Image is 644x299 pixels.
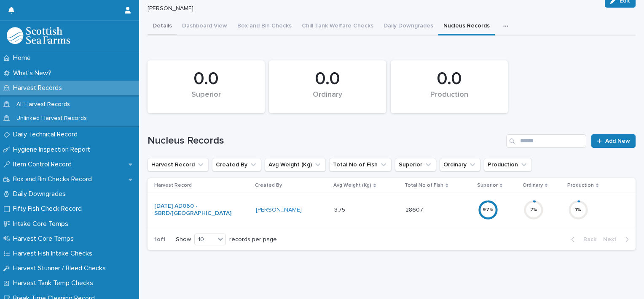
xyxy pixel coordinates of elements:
[148,5,595,12] p: [PERSON_NAME]
[10,130,84,139] p: Daily Technical Record
[10,54,38,62] p: Home
[603,236,622,242] span: Next
[567,181,594,190] p: Production
[212,158,261,171] button: Created By
[195,235,215,244] div: 10
[10,264,113,272] p: Harvest Stunner / Bleed Checks
[600,236,636,243] button: Next
[605,138,630,144] span: Add New
[405,181,443,190] p: Total No of Fish
[148,158,209,171] button: Harvest Record
[297,18,378,35] button: Chill Tank Welfare Checks
[477,181,498,190] p: Superior
[283,68,372,90] div: 0.0
[148,193,636,227] tr: [DATE] AD060 -SBRD/[GEOGRAPHIC_DATA] [PERSON_NAME] 3.753.75 2860728607 97%2%1%
[591,134,636,148] a: Add New
[405,205,425,214] p: 28607
[334,205,347,214] p: 3.75
[162,68,250,90] div: 0.0
[405,68,494,90] div: 0.0
[329,158,392,171] button: Total No of Fish
[10,101,77,108] p: All Harvest Records
[10,220,75,228] p: Intake Core Temps
[378,18,438,35] button: Daily Downgrades
[10,250,99,258] p: Harvest Fish Intake Checks
[523,181,543,190] p: Ordinary
[10,69,58,77] p: What's New?
[162,90,250,108] div: Superior
[255,181,282,190] p: Created By
[405,90,494,108] div: Production
[265,158,326,171] button: Avg Weight (Kg)
[229,236,277,243] p: records per page
[10,175,99,183] p: Box and Bin Checks Record
[148,229,172,250] p: 1 of 1
[283,90,372,108] div: Ordinary
[478,207,498,213] div: 97 %
[440,158,480,171] button: Ordinary
[10,279,100,287] p: Harvest Tank Temp Checks
[256,207,302,214] a: [PERSON_NAME]
[10,190,72,198] p: Daily Downgrades
[148,18,177,35] button: Details
[10,235,80,243] p: Harvest Core Temps
[10,205,89,213] p: Fifty Fish Check Record
[506,134,586,148] input: Search
[564,236,600,243] button: Back
[154,203,231,217] a: [DATE] AD060 -SBRD/[GEOGRAPHIC_DATA]
[7,27,70,44] img: mMrefqRFQpe26GRNOUkG
[10,84,69,92] p: Harvest Records
[578,236,596,242] span: Back
[10,115,94,122] p: Unlinked Harvest Records
[568,207,588,213] div: 1 %
[148,135,503,147] h1: Nucleus Records
[395,158,436,171] button: Superior
[176,236,191,243] p: Show
[333,181,371,190] p: Avg Weight (Kg)
[523,207,544,213] div: 2 %
[10,146,97,154] p: Hygiene Inspection Report
[177,18,232,35] button: Dashboard View
[232,18,297,35] button: Box and Bin Checks
[438,18,495,35] button: Nucleus Records
[10,160,78,169] p: Item Control Record
[484,158,532,171] button: Production
[154,181,192,190] p: Harvest Record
